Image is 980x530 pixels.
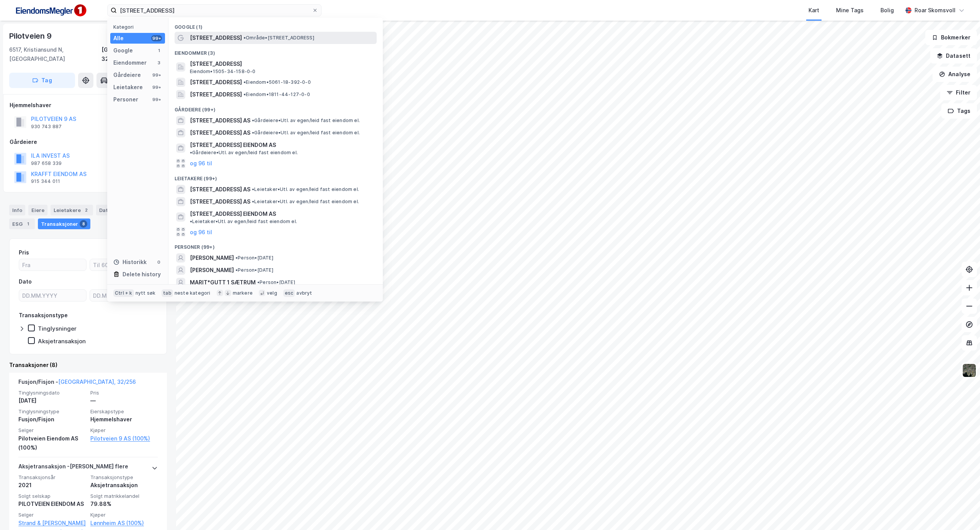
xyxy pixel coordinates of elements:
[101,45,167,64] div: [GEOGRAPHIC_DATA], 32/256
[90,259,157,271] input: Til 6000000
[168,44,383,58] div: Eiendommer (3)
[10,101,167,110] div: Hjemmelshaver
[90,390,158,396] span: Pris
[808,6,819,15] div: Kart
[113,95,138,104] div: Personer
[31,160,62,166] div: 987 658 339
[117,5,312,16] input: Søk på adresse, matrikkel, gårdeiere, leietakere eller personer
[9,219,35,229] div: ESG
[190,159,212,168] button: og 96 til
[296,290,312,296] div: avbryt
[90,519,158,528] a: Lønnheim AS (100%)
[19,290,86,301] input: DD.MM.YYYY
[18,493,86,499] span: Solgt selskap
[38,338,86,345] div: Aksjetransaksjon
[235,255,273,261] span: Person • [DATE]
[19,311,68,320] div: Transaksjonstype
[113,46,133,55] div: Google
[18,499,86,509] div: PILOTVEIEN EIENDOM AS
[235,267,273,273] span: Person • [DATE]
[18,512,86,518] span: Selger
[190,150,192,155] span: •
[243,35,246,41] span: •
[190,278,256,287] span: MARIT*GUTT 1 SÆTRUM
[136,290,156,296] div: nytt søk
[190,59,374,68] span: [STREET_ADDRESS]
[252,117,360,124] span: Gårdeiere • Utl. av egen/leid fast eiendom el.
[151,35,162,41] div: 99+
[12,2,89,19] img: F4PB6Px+NJ5v8B7XTbfpPpyloAAAAASUVORK5CYII=
[151,96,162,103] div: 99+
[18,434,86,452] div: Pilotveien Eiendom AS (100%)
[90,408,158,415] span: Eierskapstype
[190,253,234,263] span: [PERSON_NAME]
[190,185,250,194] span: [STREET_ADDRESS] AS
[190,266,234,275] span: [PERSON_NAME]
[24,220,32,228] div: 1
[190,209,276,219] span: [STREET_ADDRESS] EIENDOM AS
[51,205,93,215] div: Leietakere
[190,197,250,206] span: [STREET_ADDRESS] AS
[283,289,295,297] div: esc
[162,289,173,297] div: tab
[18,415,86,424] div: Fusjon/Fisjon
[18,462,128,474] div: Aksjetransaksjon - [PERSON_NAME] flere
[10,137,167,147] div: Gårdeiere
[243,91,246,97] span: •
[257,279,295,285] span: Person • [DATE]
[190,90,242,99] span: [STREET_ADDRESS]
[113,58,147,67] div: Eiendommer
[151,84,162,90] div: 99+
[90,481,158,490] div: Aksjetransaksjon
[90,434,158,443] a: Pilotveien 9 AS (100%)
[168,238,383,252] div: Personer (99+)
[18,377,136,390] div: Fusjon/Fisjon -
[252,186,359,192] span: Leietaker • Utl. av egen/leid fast eiendom el.
[156,259,162,265] div: 0
[235,267,238,273] span: •
[156,47,162,54] div: 1
[18,481,86,490] div: 2021
[190,68,256,75] span: Eiendom • 1505-34-158-0-0
[243,91,310,98] span: Eiendom • 1811-44-127-0-0
[38,219,90,229] div: Transaksjoner
[90,396,158,405] div: —
[80,220,87,228] div: 8
[267,290,277,296] div: velg
[156,60,162,66] div: 3
[113,34,124,43] div: Alle
[252,130,360,136] span: Gårdeiere • Utl. av egen/leid fast eiendom el.
[252,199,254,204] span: •
[90,474,158,481] span: Transaksjonstype
[90,512,158,518] span: Kjøper
[113,83,143,92] div: Leietakere
[151,72,162,78] div: 99+
[19,277,32,286] div: Dato
[252,186,254,192] span: •
[18,427,86,434] span: Selger
[90,290,157,301] input: DD.MM.YYYY
[90,427,158,434] span: Kjøper
[19,259,86,271] input: Fra
[190,219,297,225] span: Leietaker • Utl. av egen/leid fast eiendom el.
[942,493,980,530] iframe: Chat Widget
[90,499,158,509] div: 79.88%
[90,493,158,499] span: Solgt matrikkelandel
[9,45,101,64] div: 6517, Kristiansund N, [GEOGRAPHIC_DATA]
[925,30,977,45] button: Bokmerker
[9,73,75,88] button: Tag
[19,248,29,257] div: Pris
[18,408,86,415] span: Tinglysningstype
[122,270,161,279] div: Delete history
[190,33,242,42] span: [STREET_ADDRESS]
[113,24,165,30] div: Kategori
[915,6,955,15] div: Roar Skomsvoll
[90,415,158,424] div: Hjemmelshaver
[9,360,167,370] div: Transaksjoner (8)
[235,255,238,261] span: •
[190,78,242,87] span: [STREET_ADDRESS]
[190,150,298,156] span: Gårdeiere • Utl. av egen/leid fast eiendom el.
[168,18,383,32] div: Google (1)
[190,128,250,137] span: [STREET_ADDRESS] AS
[190,219,192,224] span: •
